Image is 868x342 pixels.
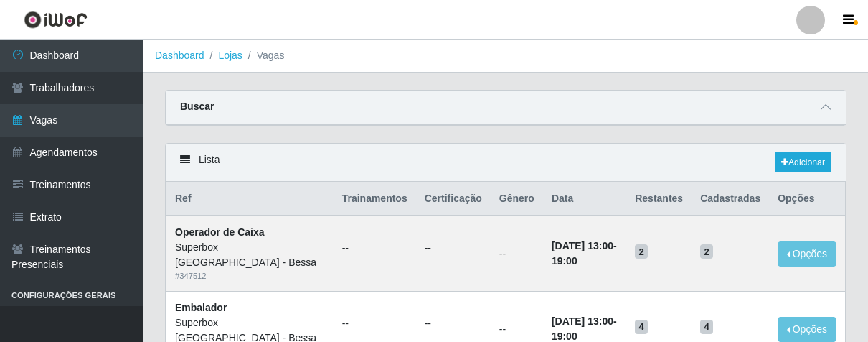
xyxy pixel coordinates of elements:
[552,331,577,342] time: 19:00
[24,11,88,29] img: CoreUI Logo
[342,241,407,256] ul: --
[552,315,617,342] strong: -
[552,240,617,267] strong: -
[775,152,831,172] a: Adicionar
[769,182,845,216] th: Opções
[175,270,325,282] div: # 347512
[166,182,334,216] th: Ref
[692,182,769,216] th: Cadastradas
[143,40,868,73] nav: breadcrumb
[552,315,613,327] time: [DATE] 13:00
[552,255,577,267] time: 19:00
[416,182,491,216] th: Certificação
[425,241,482,256] ul: --
[552,240,613,251] time: [DATE] 13:00
[700,244,713,259] span: 2
[635,244,648,259] span: 2
[175,226,265,238] strong: Operador de Caixa
[491,182,543,216] th: Gênero
[778,317,836,342] button: Opções
[180,101,214,112] strong: Buscar
[491,216,543,291] td: --
[175,302,227,313] strong: Embalador
[635,320,648,334] span: 4
[626,182,692,216] th: Restantes
[155,50,204,61] a: Dashboard
[166,144,846,182] div: Lista
[175,240,325,270] div: Superbox [GEOGRAPHIC_DATA] - Bessa
[425,316,482,331] ul: --
[342,316,407,331] ul: --
[242,48,285,63] li: Vagas
[218,50,242,61] a: Lojas
[778,241,836,267] button: Opções
[334,182,416,216] th: Trainamentos
[700,320,713,334] span: 4
[543,182,626,216] th: Data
